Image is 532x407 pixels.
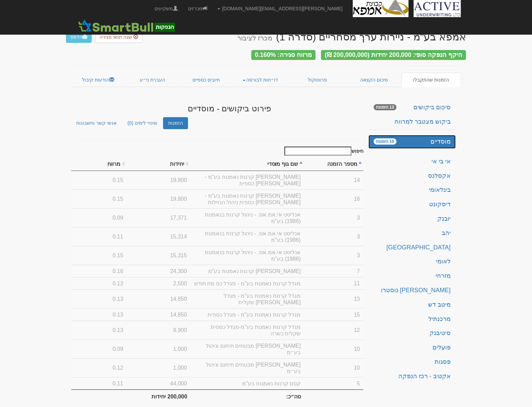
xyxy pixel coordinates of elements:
[190,157,304,171] th: שם גוף מוסדי: activate to sort column descending
[71,277,127,289] td: 0.13
[304,189,363,208] td: 16
[369,198,456,211] a: דיסקונט
[321,50,466,60] div: היקף הנפקה סופי: 200,000 יחידות (200,000,000 ₪)
[304,377,363,390] td: 5
[304,157,363,171] th: מספר הזמנה: activate to sort column ascending
[369,241,456,255] a: [GEOGRAPHIC_DATA]
[369,370,456,383] a: אקטיב - רכז הנפקה
[369,115,456,129] a: ביקוש מצטבר למרווח
[347,73,402,87] a: סיכום הקצאה
[169,104,290,113] h3: פירוט ביקושים - מוסדיים
[190,246,304,265] td: אנליסט אי.אמ.אס. - ניהול קרנות בנאמנות (1986) בע"מ
[304,265,363,277] td: 7
[127,189,190,208] td: 19,800
[251,50,316,60] div: מרווח סגירה: 0.160%
[76,19,177,33] img: SmartBull Logo
[304,208,363,227] td: 3
[179,73,233,87] a: חיובים כספיים
[190,340,304,358] td: [PERSON_NAME] מבטחים חיתום וניהול בע״מ
[71,157,127,171] th: מרווח : activate to sort column ascending
[71,117,122,129] a: אנשי קשר וחשבונות
[233,73,288,87] a: דו״חות לבורסה
[374,104,397,110] span: 13 הזמנות
[369,255,456,269] a: לאומי
[369,212,456,226] a: יובנק
[127,390,190,402] th: 200,000 יחידות
[71,246,127,265] td: 0.15
[369,284,456,297] a: [PERSON_NAME] נוסטרו
[71,227,127,246] td: 0.11
[71,73,125,87] a: הודעות קיבול
[71,321,127,340] td: 0.13
[369,298,456,312] a: מיטב דש
[237,34,272,42] small: מכרז לציבור
[66,31,92,43] a: הדפס
[71,171,127,189] td: 0.15
[190,289,304,308] td: מגדל קרנות נאמנות בע"מ - מגדל [PERSON_NAME] שקלית
[369,355,456,369] a: פסגות
[190,308,304,321] td: מגדל קרנות נאמנות בע"מ - מגדל כספית
[284,147,351,156] input: חיפוש
[369,326,456,340] a: סיטיבנק
[369,341,456,355] a: פועלים
[127,308,190,321] td: 14,850
[304,340,363,358] td: 10
[304,358,363,377] td: 10
[71,208,127,227] td: 0.09
[190,208,304,227] td: אנליסט אי.אמ.אס. - ניהול קרנות בנאמנות (1986) בע"מ
[304,246,363,265] td: 3
[127,246,190,265] td: 15,315
[369,269,456,283] a: מזרחי
[304,227,363,246] td: 3
[190,277,304,289] td: מגדל קרנות נאמנות בע"מ - מגדל כס מח חודש
[127,227,190,246] td: 15,314
[288,73,347,87] a: פרוטוקול
[71,377,127,390] td: 0.11
[71,289,127,308] td: 0.13
[304,289,363,308] td: 13
[369,183,456,197] a: בינלאומי
[369,135,456,149] a: מוסדיים
[163,117,188,129] a: הזמנות
[237,31,466,42] div: אמפא בע"מ - ניירות ערך מסחריים (סדרה 1)
[127,277,190,289] td: 2,500
[190,390,304,402] th: סה״כ:
[71,340,127,358] td: 0.09
[125,73,180,87] a: העברת ני״ע
[71,265,127,277] td: 0.16
[369,226,456,240] a: יהב
[127,171,190,189] td: 19,800
[304,308,363,321] td: 15
[304,321,363,340] td: 12
[127,321,190,340] td: 9,900
[190,189,304,208] td: [PERSON_NAME] קרנות נאמנות בע"מ - [PERSON_NAME] כספית ניהול הנזילות
[127,289,190,308] td: 14,850
[369,312,456,326] a: מרכנתיל
[374,138,397,145] span: 10 הזמנות
[282,147,363,156] label: חיפוש
[304,171,363,189] td: 14
[127,157,190,171] th: יחידות: activate to sort column ascending
[304,277,363,289] td: 11
[127,208,190,227] td: 17,371
[71,308,127,321] td: 0.13
[71,358,127,377] td: 0.12
[99,34,132,40] span: שנה תנאי סגירה
[190,321,304,340] td: מגדל קרנות נאמנות בע"מ-מגדל כספית שקלית כשרה
[127,265,190,277] td: 24,300
[190,377,304,390] td: קסם קרנות נאמנות בע"מ
[401,73,461,87] a: הזמנות שהתקבלו
[190,171,304,189] td: [PERSON_NAME] קרנות נאמנות בע"מ - [PERSON_NAME] כספית
[127,340,190,358] td: 1,000
[127,358,190,377] td: 1,000
[95,31,143,43] button: שנה תנאי סגירה
[190,358,304,377] td: [PERSON_NAME] מבטחים חיתום וניהול בע״מ
[127,377,190,390] td: 44,000
[122,117,162,129] a: שינויי לימיט (0)
[190,227,304,246] td: אנליסט אי.אמ.אס. - ניהול קרנות בנאמנות (1986) בע"מ
[369,101,456,114] a: סיכום ביקושים
[369,169,456,183] a: אקסלנס
[71,189,127,208] td: 0.15
[190,265,304,277] td: [PERSON_NAME] קרנות נאמנות בע"מ
[369,155,456,169] a: אי בי אי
